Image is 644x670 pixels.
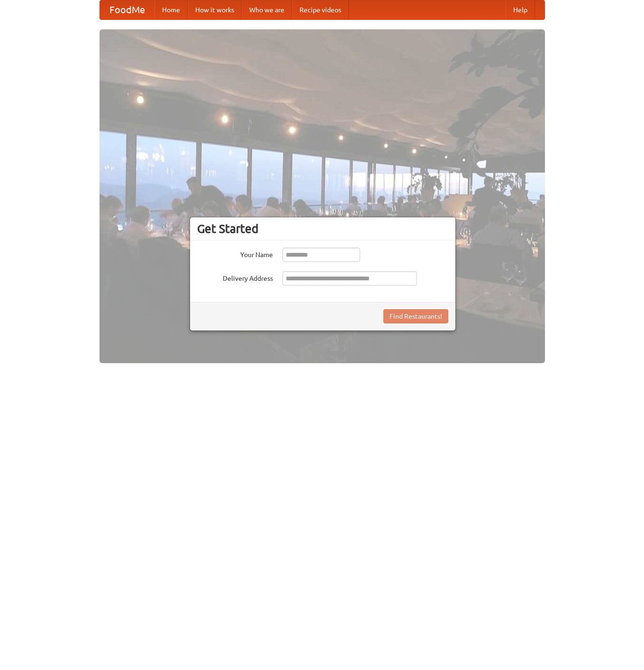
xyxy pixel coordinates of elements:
[197,222,448,236] h3: Get Started
[154,0,188,19] a: Home
[242,0,292,19] a: Who we are
[188,0,242,19] a: How it works
[506,0,535,19] a: Help
[292,0,349,19] a: Recipe videos
[383,309,448,323] button: Find Restaurants!
[100,0,154,19] a: FoodMe
[197,271,273,283] label: Delivery Address
[197,248,273,259] label: Your Name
